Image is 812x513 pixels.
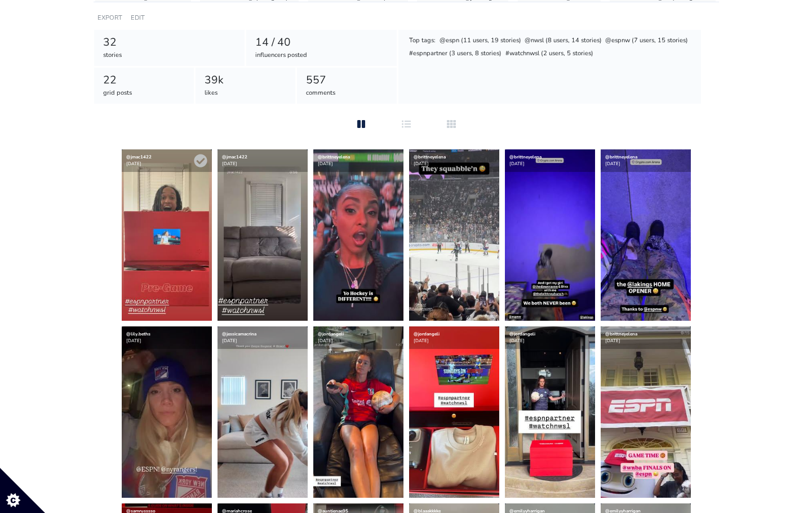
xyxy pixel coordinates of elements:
[318,331,344,337] a: @jordangeli
[605,154,637,160] a: @brittneyelena
[409,149,499,172] div: [DATE]
[409,326,499,349] div: [DATE]
[103,51,236,60] div: stories
[601,326,691,349] div: [DATE]
[313,326,403,349] div: [DATE]
[409,48,503,60] div: #espnpartner (3 users, 8 stories)
[126,331,150,337] a: @lily.beths
[414,331,440,337] a: @jordangeli
[601,149,691,172] div: [DATE]
[414,154,446,160] a: @brittneyelena
[523,36,602,47] div: @nwsl (8 users, 14 stories)
[205,72,286,89] div: 39k
[97,14,122,22] a: EXPORT
[509,154,542,160] a: @brittneyelena
[122,326,212,349] div: [DATE]
[218,149,308,172] div: [DATE]
[103,89,185,98] div: grid posts
[222,154,247,160] a: @jmac1422
[122,149,212,172] div: [DATE]
[509,331,535,337] a: @jordangeli
[205,89,286,98] div: likes
[103,72,185,89] div: 22
[438,36,522,47] div: @espn (11 users, 19 stories)
[318,154,350,160] a: @brittneyelena
[505,149,595,172] div: [DATE]
[218,326,308,349] div: [DATE]
[504,48,594,60] div: #watchnwsl (2 users, 5 stories)
[222,331,256,337] a: @jessicamacrina
[605,36,689,47] div: @espnw (7 users, 15 stories)
[306,72,388,89] div: 557
[126,154,152,160] a: @jmac1422
[255,34,388,51] div: 14 / 40
[103,34,236,51] div: 32
[313,149,403,172] div: [DATE]
[409,36,437,47] div: Top tags:
[605,331,637,337] a: @brittneyelena
[505,326,595,349] div: [DATE]
[131,14,145,22] a: EDIT
[255,51,388,60] div: influencers posted
[306,89,388,98] div: comments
